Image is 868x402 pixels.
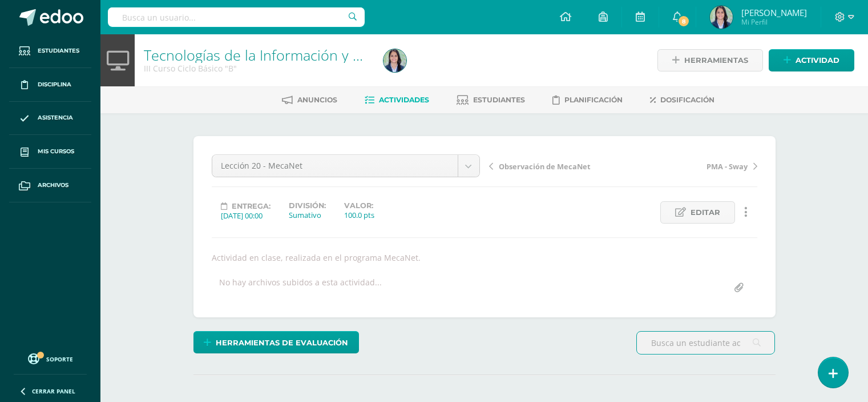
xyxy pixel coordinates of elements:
[623,160,757,172] a: PMA - Sway
[741,7,807,18] span: [PERSON_NAME]
[344,201,374,210] label: Valor:
[552,91,623,109] a: Planificación
[297,95,337,104] span: Anuncios
[212,155,479,177] a: Lección 20 - MecaNet
[344,210,374,220] div: 100.0 pts
[564,95,623,104] span: Planificación
[38,113,73,122] span: Asistencia
[289,210,326,220] div: Sumativo
[684,50,748,71] span: Herramientas
[706,161,748,172] span: PMA - Sway
[221,155,449,177] span: Lección 20 - MecaNet
[691,202,720,223] span: Editar
[38,181,68,190] span: Archivos
[383,49,406,72] img: 62e92574996ec88c99bdf881e5f38441.png
[457,91,525,109] a: Estudiantes
[46,355,73,363] span: Soporte
[232,202,271,210] span: Entrega:
[637,332,774,354] input: Busca un estudiante aquí...
[144,63,370,74] div: III Curso Ciclo Básico 'B'
[677,15,690,27] span: 8
[144,45,539,65] a: Tecnologías de la Información y Comunicación: Computación
[499,161,591,172] span: Observación de MecaNet
[660,95,714,104] span: Dosificación
[38,80,71,89] span: Disciplina
[193,331,359,353] a: Herramientas de evaluación
[38,147,74,156] span: Mis cursos
[9,169,91,202] a: Archivos
[9,102,91,136] a: Asistencia
[710,6,733,29] img: 62e92574996ec88c99bdf881e5f38441.png
[657,49,763,71] a: Herramientas
[289,201,326,210] label: División:
[769,49,854,71] a: Actividad
[144,47,370,63] h1: Tecnologías de la Información y Comunicación: Computación
[650,91,714,109] a: Dosificación
[38,46,79,55] span: Estudiantes
[9,68,91,102] a: Disciplina
[32,387,75,395] span: Cerrar panel
[221,210,271,221] div: [DATE] 00:00
[282,91,337,109] a: Anuncios
[741,17,807,27] span: Mi Perfil
[796,50,839,71] span: Actividad
[9,135,91,169] a: Mis cursos
[219,277,382,299] div: No hay archivos subidos a esta actividad...
[379,95,429,104] span: Actividades
[108,7,365,27] input: Busca un usuario...
[365,91,429,109] a: Actividades
[9,34,91,68] a: Estudiantes
[473,95,525,104] span: Estudiantes
[207,252,762,263] div: Actividad en clase, realizada en el programa MecaNet.
[14,351,87,366] a: Soporte
[489,160,623,172] a: Observación de MecaNet
[216,332,348,353] span: Herramientas de evaluación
